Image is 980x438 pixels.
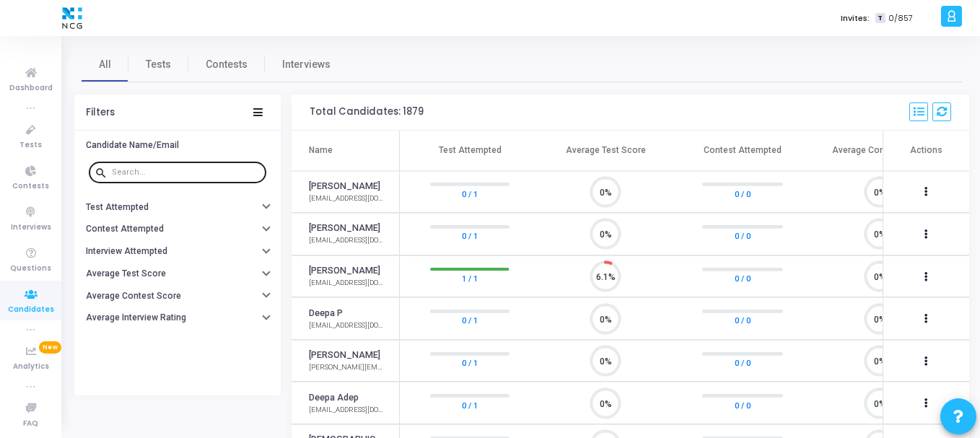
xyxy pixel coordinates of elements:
th: Test Attempted [400,131,537,171]
div: [EMAIL_ADDRESS][DOMAIN_NAME] [309,235,385,246]
h6: Interview Attempted [86,246,167,257]
span: Contests [206,57,248,72]
div: Name [309,144,333,157]
span: Candidates [8,304,54,316]
a: 0 / 1 [462,186,478,201]
h6: Contest Attempted [86,224,164,235]
a: [PERSON_NAME] [309,264,380,278]
div: [EMAIL_ADDRESS][DOMAIN_NAME] [309,320,385,331]
a: 0 / 0 [735,271,751,286]
img: logo [58,4,86,32]
a: Deepa Adep [309,391,359,405]
h6: Test Attempted [86,202,149,213]
a: 0 / 1 [462,398,478,412]
button: Test Attempted [74,196,281,218]
div: [EMAIL_ADDRESS][DOMAIN_NAME] [309,193,385,204]
button: Interview Attempted [74,240,281,263]
a: 0 / 0 [735,186,751,201]
a: 0 / 0 [735,229,751,243]
a: 0 / 1 [462,356,478,370]
h6: Candidate Name/Email [86,140,179,151]
div: Filters [86,107,115,118]
h6: Average Interview Rating [86,312,186,323]
span: Interviews [11,222,51,234]
span: New [39,341,61,354]
span: Contests [12,180,49,193]
th: Average Contest Score [811,131,948,171]
a: [PERSON_NAME] [309,349,380,362]
button: Contest Attempted [74,218,281,240]
div: [EMAIL_ADDRESS][DOMAIN_NAME] [309,405,385,416]
button: Candidate Name/Email [74,134,281,157]
mat-icon: search [95,166,112,179]
a: 0 / 1 [462,313,478,328]
a: [PERSON_NAME] [309,180,380,193]
th: Contest Attempted [674,131,811,171]
span: Dashboard [9,82,53,95]
a: Deepa P [309,307,343,320]
div: [PERSON_NAME][EMAIL_ADDRESS][DOMAIN_NAME] [309,362,385,373]
span: Questions [10,263,51,275]
h6: Average Contest Score [86,291,181,302]
span: Tests [146,57,171,72]
a: [PERSON_NAME] [309,222,380,235]
span: T [875,13,885,24]
div: [EMAIL_ADDRESS][DOMAIN_NAME] [309,278,385,289]
h6: Average Test Score [86,268,166,279]
span: Tests [19,139,42,152]
th: Actions [883,131,969,171]
button: Average Test Score [74,263,281,285]
div: Total Candidates: 1879 [310,106,424,118]
span: All [99,57,111,72]
input: Search... [112,168,261,177]
a: 1 / 1 [462,271,478,286]
span: Interviews [282,57,331,72]
a: 0 / 0 [735,398,751,412]
a: 0 / 0 [735,356,751,370]
a: 0 / 0 [735,313,751,328]
button: Average Interview Rating [74,307,281,329]
a: 0 / 1 [462,229,478,243]
label: Invites: [841,12,870,25]
span: FAQ [23,418,38,430]
th: Average Test Score [537,131,674,171]
span: Analytics [13,361,49,373]
button: Average Contest Score [74,285,281,307]
span: 0/857 [888,12,913,25]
